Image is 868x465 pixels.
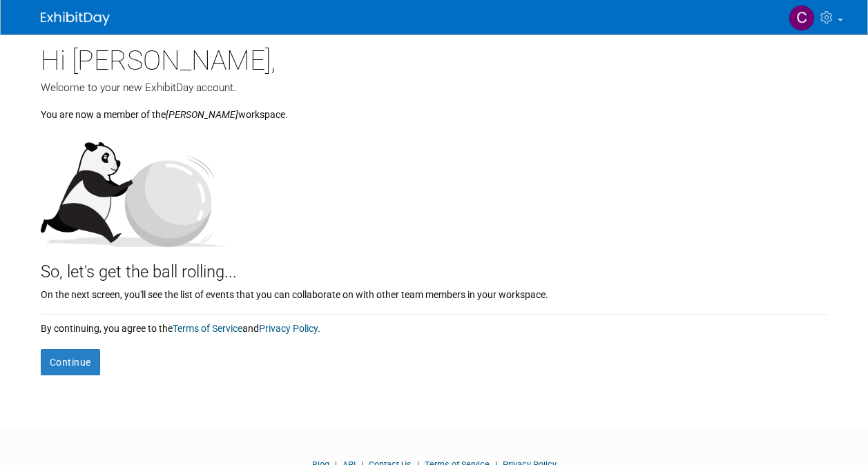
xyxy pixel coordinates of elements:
div: On the next screen, you'll see the list of events that you can collaborate on with other team mem... [41,284,828,301]
i: [PERSON_NAME] [166,109,238,120]
div: Welcome to your new ExhibitDay account. [41,80,828,95]
div: Hi [PERSON_NAME], [41,34,828,80]
img: Let's get the ball rolling [41,128,227,247]
div: By continuing, you agree to the and . [41,315,828,335]
a: Terms of Service [173,323,242,334]
img: Citlalli Utrera [789,5,815,31]
div: So, let's get the ball rolling... [41,247,828,284]
a: Privacy Policy [259,323,318,334]
img: ExhibitDay [41,12,110,26]
button: Continue [41,349,100,375]
div: You are now a member of the workspace. [41,95,828,121]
